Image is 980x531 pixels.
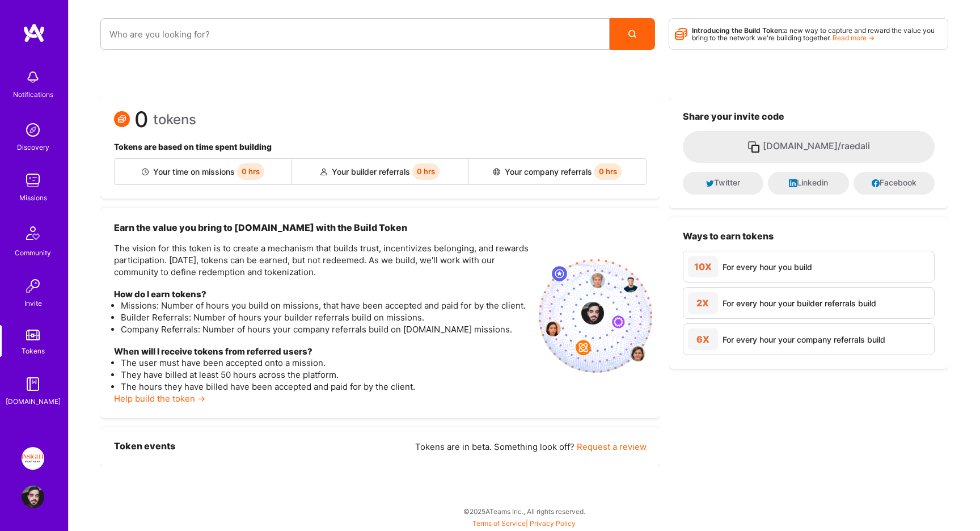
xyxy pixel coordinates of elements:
div: For every hour your company referrals build [723,334,885,345]
button: Twitter [683,172,764,195]
div: [DOMAIN_NAME] [6,395,61,407]
span: 0 hrs [412,163,440,180]
div: © 2025 ATeams Inc., All rights reserved. [68,497,980,525]
div: For every hour your builder referrals build [723,297,876,309]
img: Invite [22,275,44,297]
div: Tokens [22,345,45,357]
strong: Introducing the Build Token: [692,26,784,35]
span: 0 [134,113,149,125]
div: Invite [24,297,42,309]
img: Insight Partners: Data & AI - Sourcing [22,447,44,470]
div: 2X [688,292,718,314]
div: Notifications [13,88,53,100]
i: icon LinkedInDark [789,179,797,187]
span: tokens [153,113,196,125]
img: User Avatar [22,486,44,508]
div: Missions [19,192,47,204]
h3: Earn the value you bring to [DOMAIN_NAME] with the Build Token [114,221,530,234]
span: Tokens are in beta. Something look off? [415,441,575,452]
div: Your company referrals [469,159,646,184]
span: 0 hrs [594,163,622,180]
img: bell [22,66,44,88]
a: Terms of Service [472,519,526,528]
a: Request a review [577,441,647,452]
span: | [472,519,576,528]
li: The user must have been accepted onto a mission. [121,357,530,369]
a: Read more → [833,33,875,42]
div: 6X [688,328,718,350]
h4: How do I earn tokens? [114,289,530,300]
li: Builder Referrals: Number of hours your builder referrals build on missions. [121,311,530,323]
img: tokens [26,330,40,340]
button: [DOMAIN_NAME]/raedali [683,131,935,163]
input: Who are you looking for? [109,20,601,49]
h4: Tokens are based on time spent building [114,142,647,152]
h4: When will I receive tokens from referred users? [114,347,530,357]
a: User Avatar [19,486,47,508]
i: icon Copy [747,140,761,154]
img: logo [23,23,45,43]
a: Privacy Policy [530,519,576,528]
button: Facebook [854,172,935,195]
h3: Ways to earn tokens [683,231,935,242]
div: Your time on missions [115,159,292,184]
a: Help build the token → [114,393,205,404]
button: Linkedin [768,172,849,195]
div: For every hour you build [723,261,812,273]
div: Your builder referrals [292,159,470,184]
i: icon Facebook [872,179,880,187]
a: Insight Partners: Data & AI - Sourcing [19,447,47,470]
i: icon Points [675,23,687,45]
img: teamwork [22,169,44,192]
span: 0 hrs [237,163,264,180]
img: guide book [22,373,44,395]
li: Missions: Number of hours you build on missions, that have been accepted and paid for by the client. [121,300,530,311]
img: Company referral icon [493,168,500,175]
li: The hours they have billed have been accepted and paid for by the client. [121,381,530,393]
div: Discovery [17,141,49,153]
div: Community [15,247,51,259]
img: invite [539,259,652,373]
li: Company Referrals: Number of hours your company referrals build on [DOMAIN_NAME] missions. [121,323,530,335]
i: icon Search [628,30,636,38]
img: Builder referral icon [320,168,327,175]
h3: Share your invite code [683,111,935,122]
i: icon Twitter [706,179,714,187]
img: discovery [22,119,44,141]
img: Community [19,220,47,247]
img: profile [581,302,604,324]
div: 10X [688,256,718,277]
li: They have billed at least 50 hours across the platform. [121,369,530,381]
img: Builder icon [142,168,149,175]
img: Token icon [114,111,130,127]
h3: Token events [114,441,175,453]
p: The vision for this token is to create a mechanism that builds trust, incentivizes belonging, and... [114,242,530,278]
span: a new way to capture and reward the value you bring to the network we're building together. [692,26,935,42]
